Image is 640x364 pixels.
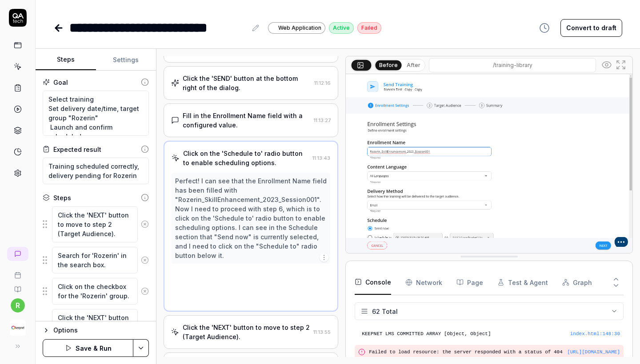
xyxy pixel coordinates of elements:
div: Steps [53,193,71,202]
time: 11:13:43 [312,155,330,161]
time: 11:13:27 [314,117,331,123]
button: Options [43,325,149,336]
button: Test & Agent [497,270,548,295]
img: Screenshot [346,74,632,253]
span: Web Application [278,24,321,32]
button: Steps [36,49,96,71]
div: Perfect! I can see that the Enrollment Name field has been filled with "Rozerin_SkillEnhancement_... [175,176,327,260]
button: Remove step [138,282,152,300]
div: Suggestions [43,246,149,274]
pre: KEEPNET LMS COMMITTED ARRAY [Object, Object] [362,330,620,338]
div: Goal [53,78,68,87]
button: After [403,60,424,70]
button: Settings [96,49,156,71]
div: Click the 'NEXT' button to move to step 2 (Target Audience). [183,323,310,341]
img: Keepnet Logo [10,320,26,336]
button: Remove step [138,251,152,269]
pre: Failed to load resource: the server responded with a status of 404 () [369,348,620,363]
div: index.html : 148 : 30 [570,330,620,338]
div: Click on the 'Schedule to' radio button to enable scheduling options. [183,149,309,167]
button: Page [456,270,483,295]
button: Before [376,60,402,70]
button: Convert to draft [560,19,622,37]
div: Suggestions [43,277,149,305]
div: Faıled [357,22,381,34]
div: Expected result [53,145,101,154]
div: Suggestions [43,309,149,345]
time: 11:13:55 [313,329,331,335]
div: Fill in the Enrollment Name field with a configured value. [183,111,310,130]
button: Open in full screen [614,58,628,72]
button: Graph [562,270,592,295]
a: Documentation [4,279,32,293]
div: Options [53,325,149,336]
button: View version history [534,19,555,37]
button: [URL][DOMAIN_NAME] [567,348,620,356]
div: Click the 'SEND' button at the bottom right of the dialog. [183,74,311,92]
button: r [11,298,25,313]
button: Remove step [138,318,152,336]
button: index.html:148:30 [570,330,620,338]
button: Console [355,270,391,295]
button: Keepnet Logo [4,313,32,337]
div: Suggestions [43,206,149,243]
button: Network [405,270,442,295]
a: Book a call with us [4,265,32,279]
div: Active [329,22,354,34]
time: 11:12:16 [314,80,331,86]
a: New conversation [7,247,28,261]
a: Web Application [268,22,325,34]
button: Save & Run [43,339,133,357]
button: Remove step [138,215,152,233]
button: Show all interative elements [600,58,614,72]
